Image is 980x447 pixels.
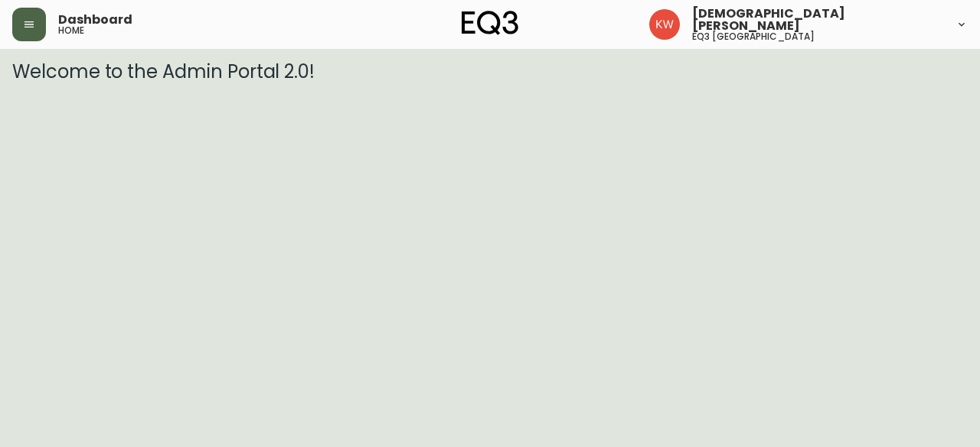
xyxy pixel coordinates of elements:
img: logo [462,11,518,35]
span: Dashboard [58,14,132,26]
img: f33162b67396b0982c40ce2a87247151 [649,9,680,40]
h5: home [58,26,84,35]
span: [DEMOGRAPHIC_DATA][PERSON_NAME] [692,8,943,32]
h3: Welcome to the Admin Portal 2.0! [12,61,968,83]
h5: eq3 [GEOGRAPHIC_DATA] [692,32,815,41]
